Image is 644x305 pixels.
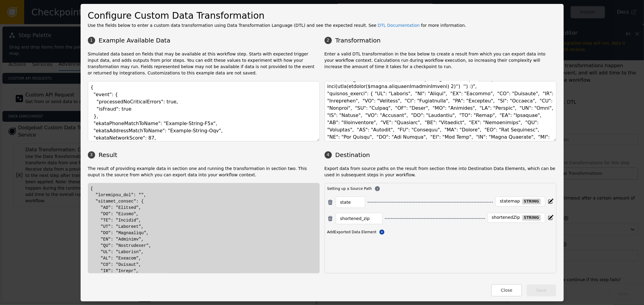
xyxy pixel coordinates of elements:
[88,36,320,45] h3: Example Available Data
[88,37,95,44] div: 1
[491,284,522,297] button: Close
[88,150,320,159] h3: Result
[522,199,540,204] div: string
[325,36,556,45] h3: Transformation
[327,229,554,235] div: Add Exported Data Element
[88,165,320,178] p: The result of providing example data in section one and running the transformation in section two...
[88,151,95,159] div: 3
[325,151,332,159] div: 4
[340,199,361,206] input: Enter a Source Path
[88,51,320,76] p: Simulated data based on fields that may be available at this workflow step. Starts with expected ...
[88,23,376,28] span: Use the fields below to enter a custom data transformation using Data Transformation Language (DT...
[340,215,378,222] input: Enter a Source Path
[500,199,520,204] div: statemap
[325,37,332,44] div: 2
[378,23,420,28] a: DTL Documentation
[88,9,556,22] h2: Configure Custom Data Transformation
[421,23,466,28] span: for more information.
[88,81,320,141] textarea: { "event": { "processedNoCriticalErrors": true, "isFraud": true }, "ekataPhoneMatchToName": "Exam...
[325,81,556,141] textarea: { "loremipsu_dol": "(: ?(sitame($conse.adipisciNgelitsEddoei) == temp inci(utla(etdolor($magna.al...
[325,51,556,76] p: Enter a valid DTL transformation in the box below to create a result from which you can export da...
[522,215,540,221] div: string
[492,215,520,220] div: shortenedZip
[325,165,556,178] p: Export data from source paths on the result from section three into Destination Data Elements, wh...
[327,186,554,192] div: Setting up a Source Path
[325,150,556,159] h3: Destination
